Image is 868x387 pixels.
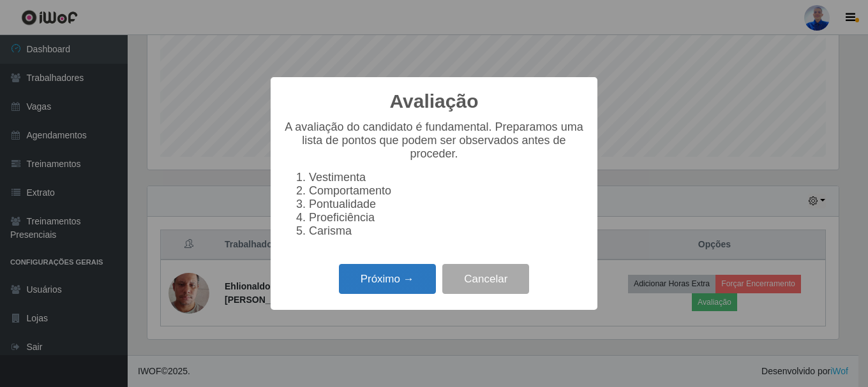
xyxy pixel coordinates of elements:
li: Carisma [309,224,585,238]
li: Pontualidade [309,198,585,211]
li: Proeficiência [309,211,585,224]
button: Cancelar [442,264,529,294]
li: Vestimenta [309,171,585,184]
h2: Avaliação [390,90,479,113]
p: A avaliação do candidato é fundamental. Preparamos uma lista de pontos que podem ser observados a... [283,120,585,161]
li: Comportamento [309,184,585,198]
button: Próximo → [339,264,436,294]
